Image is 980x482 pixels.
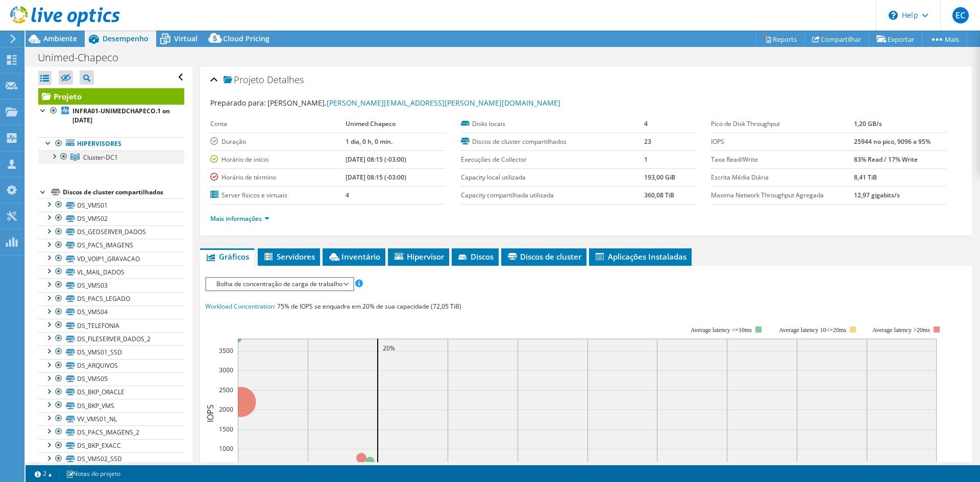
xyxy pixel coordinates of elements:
[38,399,184,412] a: DS_BKP_VMS
[346,173,406,182] b: [DATE] 08:15 (-03:00)
[346,191,349,199] b: 4
[38,425,184,439] a: DS_PACS_IMAGENS_2
[38,345,184,359] a: DS_VMS01_SSD
[267,73,304,86] span: Detalhes
[346,137,393,146] b: 1 dia, 0 h, 0 min.
[205,251,249,262] span: Gráficos
[38,292,184,306] a: DS_PACS_LEGADO
[854,137,930,146] b: 25944 no pico, 9096 a 95%
[711,119,853,129] label: Pico de Disk Throughput
[346,119,396,128] b: Unimed Chapeco
[210,172,346,183] label: Horário de término
[38,198,184,212] a: DS_VMS01
[346,155,406,164] b: [DATE] 08:15 (-03:00)
[869,31,922,47] a: Exportar
[263,251,315,262] span: Servidores
[38,88,184,105] a: Projeto
[38,359,184,372] a: DS_ARQUIVOS
[38,239,184,252] a: DS_PACS_IMAGENS
[644,137,651,146] b: 23
[594,251,687,262] span: Aplicações Instaladas
[267,98,560,108] span: [PERSON_NAME],
[38,439,184,452] a: DS_BKP_EXACC
[38,278,184,292] a: DS_VMS03
[210,98,266,108] label: Preparado para:
[461,119,644,129] label: Disks locais
[38,225,184,239] a: DS_GEDSERVER_DADOS
[327,98,560,108] a: [PERSON_NAME][EMAIL_ADDRESS][PERSON_NAME][DOMAIN_NAME]
[38,105,184,127] a: INFRA01-UNIMEDCHAPECO.1 on [DATE]
[779,326,846,334] tspan: Average latency 10<=20ms
[223,34,269,43] span: Cloud Pricing
[205,302,276,311] span: Workload Concentration:
[383,344,395,352] text: 20%
[711,155,853,165] label: Taxa Read/Write
[210,214,269,223] a: Mais informações
[393,251,444,262] span: Hipervisor
[328,251,380,262] span: Inventário
[72,107,170,124] b: INFRA01-UNIMEDCHAPECO.1 on [DATE]
[219,444,233,453] text: 1000
[33,52,134,63] h1: Unimed-Chapeco
[174,34,198,43] span: Virtual
[38,372,184,386] a: DS_VMS05
[211,278,348,290] span: Bolha de concentração de carga de trabalho
[219,405,233,414] text: 2000
[854,155,918,164] b: 83% Read / 17% Write
[103,34,149,43] span: Desempenho
[224,75,264,85] span: Projeto
[854,173,877,182] b: 8,41 TiB
[952,7,969,23] span: EC
[219,366,233,374] text: 3000
[756,31,805,47] a: Reports
[38,306,184,319] a: DS_VMS04
[63,186,184,198] div: Discos de cluster compartilhados
[889,11,898,20] svg: \n
[43,34,77,43] span: Ambiente
[219,386,233,394] text: 2500
[38,252,184,265] a: VD_VOIP1_GRAVACAO
[219,425,233,434] text: 1500
[644,173,675,182] b: 193,00 GiB
[854,119,882,128] b: 1,20 GB/s
[711,190,853,200] label: Maxima Network Throughput Agregada
[38,386,184,399] a: DS_BKP_ORACLE
[461,190,644,200] label: Capacity compartilhada utilizada
[854,191,900,199] b: 12,97 gigabits/s
[711,137,853,147] label: IOPS
[644,155,648,164] b: 1
[28,467,59,480] a: 2
[644,119,648,128] b: 4
[205,404,216,422] text: IOPS
[38,265,184,278] a: VL_MAIL_DADOS
[644,191,674,199] b: 360,08 TiB
[38,452,184,466] a: DS_VMS02_SSD
[38,412,184,425] a: VV_VMS01_NL
[277,302,461,311] span: 75% de IOPS se enquadra em 20% de sua capacidade (72,05 TiB)
[59,467,128,480] a: Notas do projeto
[38,150,184,164] a: Cluster-DC1
[461,172,644,183] label: Capacity local utilizada
[219,346,233,355] text: 3500
[804,31,869,47] a: Compartilhar
[210,155,346,165] label: Horário de início
[38,212,184,225] a: DS_VMS02
[711,172,853,183] label: Escrita Média Diária
[38,332,184,345] a: DS_FILESERVER_DADOS_2
[210,119,346,129] label: Conta
[506,251,581,262] span: Discos de cluster
[872,326,930,334] text: Average latency >20ms
[210,190,346,200] label: Server físicos e virtuais
[691,326,752,334] tspan: Average latency <=10ms
[461,137,644,147] label: Discos de cluster compartilhados
[83,153,118,162] span: Cluster-DC1
[461,155,644,165] label: Execuções de Collector
[210,137,346,147] label: Duração
[457,251,494,262] span: Discos
[922,31,967,47] a: Mais
[38,137,184,150] a: Hipervisores
[38,319,184,332] a: DS_TELEFONIA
